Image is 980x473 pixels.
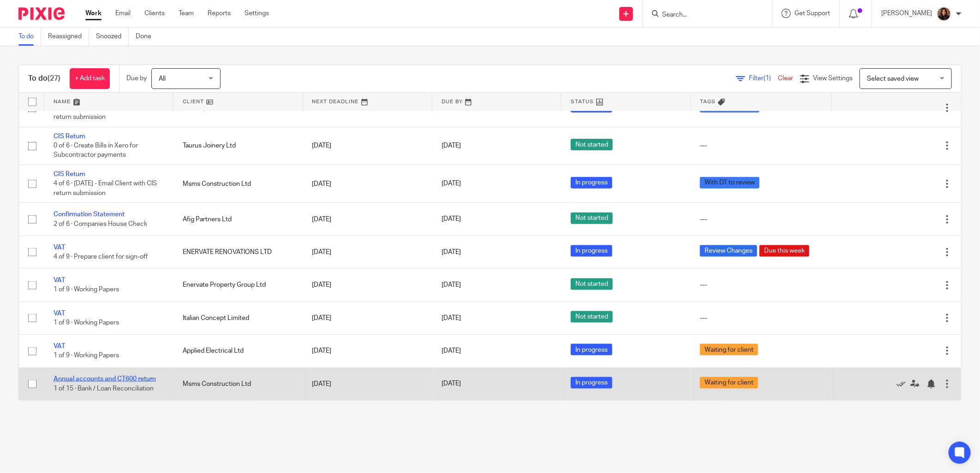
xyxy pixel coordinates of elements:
span: Not started [571,278,613,290]
a: Work [85,9,102,18]
a: + Add task [70,68,110,89]
a: Snoozed [96,28,129,46]
span: Get Support [795,10,830,17]
span: Tags [700,99,716,104]
span: Waiting for client [700,344,758,355]
td: Afig Partners Ltd [173,203,303,236]
a: Team [179,9,194,18]
span: Not started [571,213,613,224]
span: Filter [749,75,778,82]
span: Review Changes [700,245,757,257]
span: View Settings [813,75,853,82]
span: Not started [571,139,613,150]
a: CIS Return [54,171,85,177]
td: Taurus Joinery Ltd [173,127,303,165]
span: (27) [48,75,60,82]
span: 4 of 6 · [DATE] - Email Client with CIS return submission [54,181,157,197]
h1: To do [28,74,60,83]
span: Waiting for client [700,377,758,389]
a: Reassigned [48,28,89,46]
span: [DATE] [442,348,461,354]
p: [PERSON_NAME] [881,9,932,18]
span: In progress [571,177,612,189]
span: 1 of 15 · Bank / Loan Reconciliation [54,385,154,392]
img: Headshot.jpg [937,6,951,21]
span: 2 of 6 · Companies House Check [54,221,147,227]
td: [DATE] [303,127,432,165]
td: Msms Construction Ltd [173,367,303,400]
span: All [159,76,166,82]
a: Settings [245,9,269,18]
td: Msms Construction Ltd [173,165,303,203]
a: Annual accounts and CT600 return [54,376,156,382]
span: [DATE] [442,381,461,387]
a: To do [18,28,41,46]
div: --- [700,141,822,150]
a: Confirmation Statement [54,211,125,218]
img: Pixie [18,7,65,20]
div: --- [700,313,822,323]
td: [DATE] [303,367,432,400]
div: --- [700,215,822,224]
a: VAT [54,244,65,251]
td: [DATE] [303,269,432,302]
a: Done [136,28,158,46]
a: VAT [54,277,65,284]
td: Enervate Property Group Ltd [173,269,303,302]
span: Not started [571,311,613,323]
span: 0 of 6 · Create Bills in Xero for Subcontractor payments [54,142,138,159]
span: Due this week [759,245,809,257]
a: CIS Return [54,133,85,140]
td: [DATE] [303,165,432,203]
p: Due by [126,74,147,83]
input: Search [661,11,744,19]
div: --- [700,280,822,290]
span: 1 of 9 · Working Papers [54,353,119,359]
a: Mark as done [896,379,910,389]
a: Reports [208,9,231,18]
span: [DATE] [442,249,461,255]
span: With DT to review [700,177,759,189]
span: In progress [571,245,612,257]
span: (1) [764,75,771,82]
span: [DATE] [442,216,461,223]
td: [DATE] [303,236,432,268]
td: [DATE] [303,335,432,367]
span: 1 of 9 · Working Papers [54,287,119,293]
span: 4 of 9 · Prepare client for sign-off [54,254,148,260]
td: ENERVATE RENOVATIONS LTD [173,236,303,268]
span: [DATE] [442,282,461,288]
span: 1 of 9 · Working Papers [54,319,119,326]
a: Clear [778,75,793,82]
td: [DATE] [303,302,432,334]
a: VAT [54,310,65,317]
span: [DATE] [442,142,461,149]
span: [DATE] [442,181,461,187]
span: [DATE] [442,315,461,321]
a: Clients [144,9,165,18]
a: Email [115,9,131,18]
a: VAT [54,343,65,349]
td: Applied Electrical Ltd [173,335,303,367]
span: Select saved view [867,76,919,82]
span: In progress [571,344,612,355]
td: [DATE] [303,203,432,236]
span: In progress [571,377,612,389]
td: Italian Concept Limited [173,302,303,334]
